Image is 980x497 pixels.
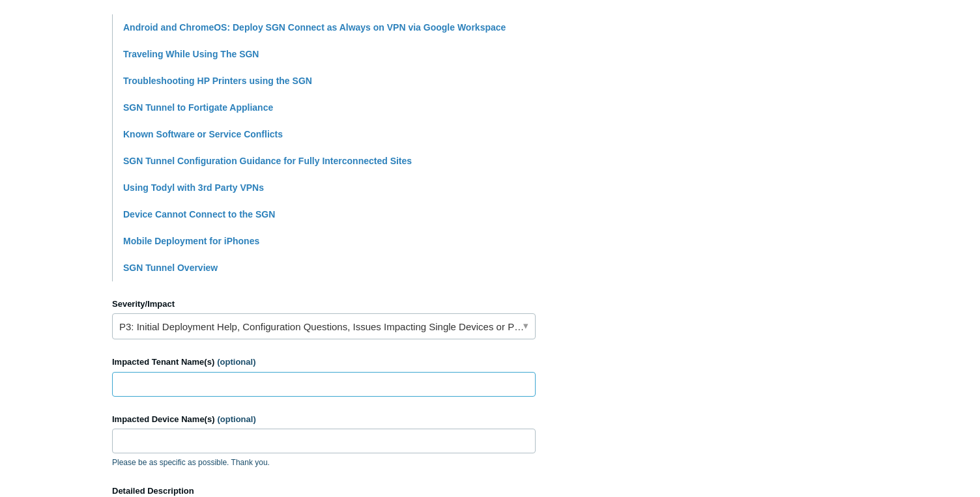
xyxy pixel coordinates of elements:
[123,49,259,59] a: Traveling While Using The SGN
[123,156,412,166] a: SGN Tunnel Configuration Guidance for Fully Interconnected Sites
[123,102,273,113] a: SGN Tunnel to Fortigate Appliance
[123,129,283,139] a: Known Software or Service Conflicts
[218,414,256,424] span: (optional)
[123,263,218,273] a: SGN Tunnel Overview
[123,209,275,220] a: Device Cannot Connect to the SGN
[123,76,312,86] a: Troubleshooting HP Printers using the SGN
[123,182,264,193] a: Using Todyl with 3rd Party VPNs
[123,236,259,246] a: Mobile Deployment for iPhones
[112,356,536,369] label: Impacted Tenant Name(s)
[112,413,536,426] label: Impacted Device Name(s)
[112,313,536,339] a: P3: Initial Deployment Help, Configuration Questions, Issues Impacting Single Devices or Past Out...
[112,298,536,311] label: Severity/Impact
[217,357,255,367] span: (optional)
[112,457,536,468] p: Please be as specific as possible. Thank you.
[123,22,506,33] a: Android and ChromeOS: Deploy SGN Connect as Always on VPN via Google Workspace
